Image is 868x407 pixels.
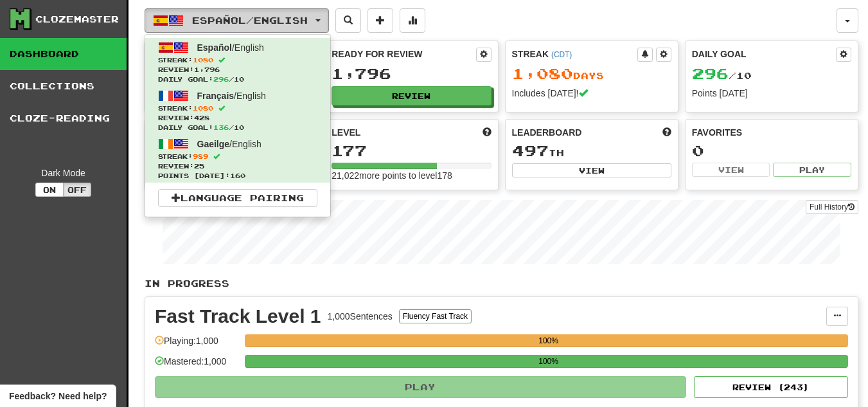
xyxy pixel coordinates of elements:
button: Play [773,163,851,177]
button: Fluency Fast Track [399,309,472,323]
span: Streak: [158,104,317,113]
div: 177 [332,143,491,159]
span: 989 [193,152,208,160]
span: Español / English [192,15,308,26]
span: This week in points, UTC [662,126,671,139]
span: / English [197,139,261,149]
span: Streak: [158,55,317,65]
span: 136 [213,123,229,131]
span: 1080 [193,104,213,112]
span: Review: 1,796 [158,65,317,75]
span: / 10 [692,70,752,81]
div: Clozemaster [35,13,119,26]
span: Français [197,91,235,101]
span: 1080 [193,56,213,64]
span: Review: 25 [158,161,317,171]
div: Includes [DATE]! [512,87,671,100]
span: Gaeilge [197,139,230,149]
span: Leaderboard [512,126,582,139]
div: 21,022 more points to level 178 [332,169,491,182]
a: Français/EnglishStreak:1080 Review:428Daily Goal:136/10 [145,86,330,134]
div: Favorites [692,126,851,139]
div: 100% [249,355,848,368]
span: Daily Goal: / 10 [158,75,317,84]
div: 100% [249,334,848,347]
div: 1,796 [332,66,491,82]
span: / English [197,42,264,53]
button: Add sentence to collection [368,8,393,33]
span: Open feedback widget [9,390,107,402]
button: Español/English [145,8,329,33]
span: Daily Goal: / 10 [158,123,317,132]
a: (CDT) [551,50,572,59]
span: Score more points to level up [483,126,492,139]
button: Review [332,86,491,105]
div: Fast Track Level 1 [155,307,321,326]
a: Language Pairing [158,189,317,207]
div: Day s [512,66,671,82]
div: Daily Goal [692,48,836,62]
div: 0 [692,143,851,159]
div: Streak [512,48,637,60]
span: 1,080 [512,64,573,82]
div: 1,000 Sentences [328,310,393,323]
button: Search sentences [335,8,361,33]
button: View [512,163,671,177]
button: More stats [400,8,425,33]
span: 296 [692,64,729,82]
div: Dark Mode [10,167,117,179]
span: Points [DATE]: 160 [158,171,317,181]
div: Playing: 1,000 [155,334,238,356]
span: Review: 428 [158,113,317,123]
div: Ready for Review [332,48,475,60]
div: th [512,143,671,159]
div: Points [DATE] [692,87,851,100]
button: On [35,183,64,197]
p: In Progress [145,277,858,290]
button: Off [63,183,91,197]
a: Full History [806,200,858,214]
span: Español [197,42,232,53]
span: / English [197,91,266,101]
span: Level [332,126,360,139]
span: Streak: [158,152,317,161]
span: 296 [213,75,229,83]
button: Play [155,376,686,398]
a: Gaeilge/EnglishStreak:989 Review:25Points [DATE]:160 [145,134,330,183]
div: Mastered: 1,000 [155,355,238,376]
span: 497 [512,141,549,159]
button: Review (243) [694,376,848,398]
button: View [692,163,770,177]
a: Español/EnglishStreak:1080 Review:1,796Daily Goal:296/10 [145,38,330,86]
